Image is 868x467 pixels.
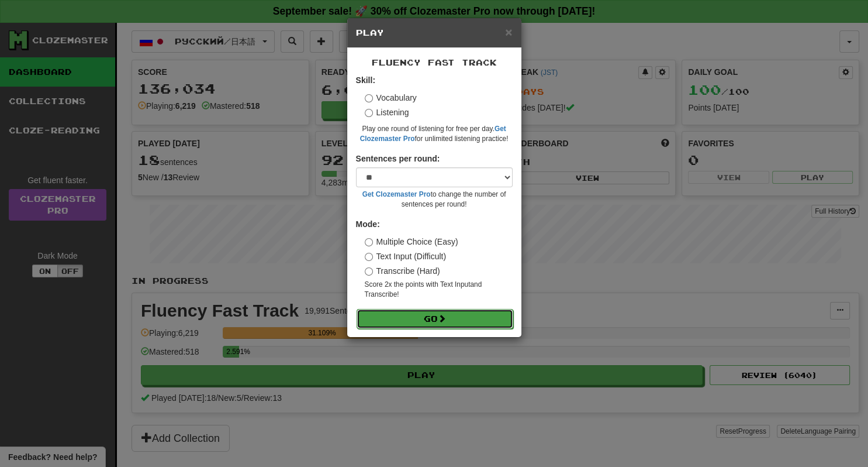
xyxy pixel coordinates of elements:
span: Fluency Fast Track [372,57,497,67]
label: Text Input (Difficult) [365,250,447,262]
input: Listening [365,109,373,117]
button: Go [357,309,513,329]
a: Get Clozemaster Pro [362,190,431,198]
strong: Skill: [356,75,375,85]
label: Transcribe (Hard) [365,265,440,277]
small: Play one round of listening for free per day. for unlimited listening practice! [356,124,513,144]
button: Close [505,26,512,38]
input: Transcribe (Hard) [365,267,373,276]
small: to change the number of sentences per round! [356,190,513,210]
h5: Play [356,27,513,39]
label: Sentences per round: [356,153,440,164]
strong: Mode: [356,219,380,229]
label: Vocabulary [365,92,417,104]
small: Score 2x the points with Text Input and Transcribe ! [365,280,513,300]
label: Listening [365,107,409,118]
input: Text Input (Difficult) [365,253,373,261]
input: Multiple Choice (Easy) [365,238,373,246]
label: Multiple Choice (Easy) [365,236,458,248]
span: × [505,25,512,39]
input: Vocabulary [365,94,373,102]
